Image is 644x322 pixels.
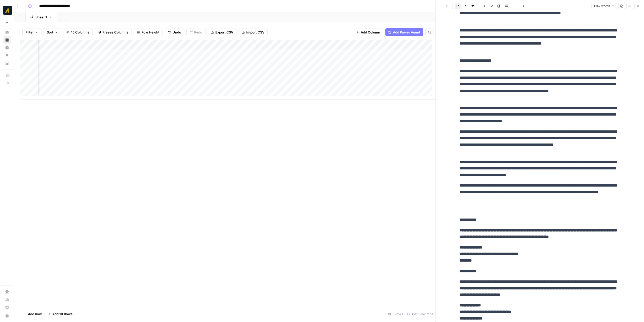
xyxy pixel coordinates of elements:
[3,28,11,36] a: Home
[3,288,11,296] a: Settings
[208,28,236,36] button: Export CSV
[194,30,202,35] span: Redo
[361,30,380,35] span: Add Column
[22,28,42,36] button: Filter
[591,3,617,9] button: 1.147 words
[215,30,233,35] span: Export CSV
[44,28,61,36] button: Sort
[186,28,206,36] button: Redo
[3,59,11,67] a: Your Data
[47,30,53,35] span: Sort
[3,304,11,312] a: Learning Hub
[3,296,11,304] a: Usage
[52,311,72,316] span: Add 10 Rows
[71,30,89,35] span: 15 Columns
[63,28,93,36] button: 15 Columns
[95,28,132,36] button: Freeze Columns
[26,30,34,35] span: Filter
[393,30,420,35] span: Add Power Agent
[3,312,11,320] button: Help + Support
[45,310,75,318] button: Add 10 Rows
[3,6,12,15] img: Marketers in Demand Logo
[246,30,264,35] span: Import CSV
[353,28,383,36] button: Add Column
[28,311,42,316] span: Add Row
[3,44,11,52] a: Insights
[385,28,423,36] button: Add Power Agent
[594,4,610,8] span: 1.147 words
[3,36,11,44] a: Browse
[165,28,184,36] button: Undo
[405,310,435,318] div: 15/15 Columns
[102,30,128,35] span: Freeze Columns
[238,28,268,36] button: Import CSV
[35,15,47,20] div: Sheet 1
[26,12,57,22] a: Sheet 1
[20,310,45,318] button: Add Row
[173,30,181,35] span: Undo
[386,310,405,318] div: 5 Rows
[3,4,11,17] button: Workspace: Marketers in Demand
[134,28,163,36] button: Row Height
[3,52,11,60] a: Opportunities
[141,30,159,35] span: Row Height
